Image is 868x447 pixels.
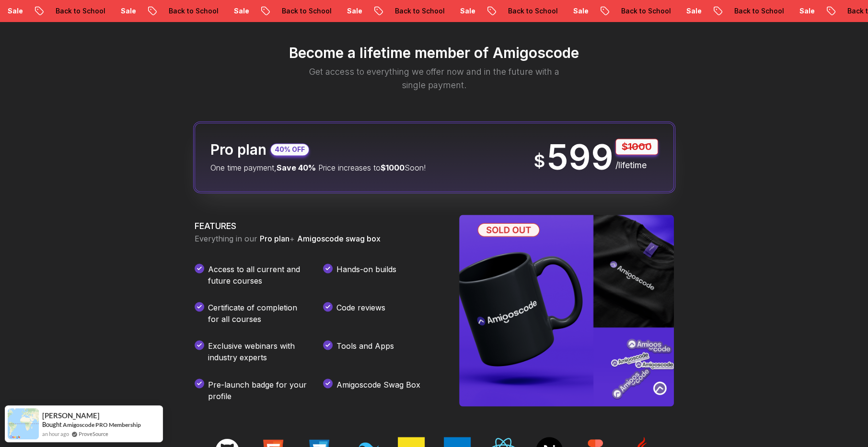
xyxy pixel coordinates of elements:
span: [PERSON_NAME] [42,412,100,420]
p: Sale [474,6,504,16]
p: 599 [547,140,613,174]
p: Back to School [182,6,247,16]
p: Get access to everything we offer now and in the future with a single payment. [296,65,572,92]
h3: FEATURES [195,219,436,233]
p: Back to School [408,6,474,16]
p: /lifetime [615,159,658,172]
p: Certificate of completion for all courses [208,302,308,325]
p: One time payment, Price increases to Soon! [210,162,426,173]
span: an hour ago [42,430,69,438]
p: Sale [21,6,52,16]
img: provesource social proof notification image [8,408,39,439]
h2: Pro plan [210,141,266,158]
p: 40% OFF [275,145,305,154]
p: Back to School [69,6,134,16]
span: Bought [42,421,62,428]
span: Save 40% [277,163,316,172]
span: Amigoscode swag box [297,234,381,243]
img: Amigoscode SwagBox [459,215,674,406]
h2: Become a lifetime member of Amigoscode [147,44,722,61]
p: Pre-launch badge for your profile [208,378,308,401]
p: Exclusive webinars with industry experts [208,340,308,363]
p: Back to School [521,6,587,16]
a: Amigoscode PRO Membership [63,421,141,428]
p: Back to School [635,6,700,16]
p: Sale [247,6,278,16]
p: Sale [813,6,844,16]
a: ProveSource [79,430,108,438]
p: $1000 [615,138,658,155]
p: Sale [700,6,730,16]
p: Sale [587,6,617,16]
p: Sale [134,6,165,16]
p: Amigoscode Swag Box [336,378,420,401]
p: Code reviews [336,302,385,325]
p: Sale [360,6,391,16]
p: Everything in our + [195,233,436,244]
span: $ [534,151,545,171]
p: Back to School [748,6,813,16]
span: $1000 [381,163,405,172]
p: Tools and Apps [336,340,394,363]
p: Access to all current and future courses [208,264,308,287]
p: Hands-on builds [336,264,396,287]
span: Pro plan [260,234,289,243]
p: Back to School [295,6,360,16]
